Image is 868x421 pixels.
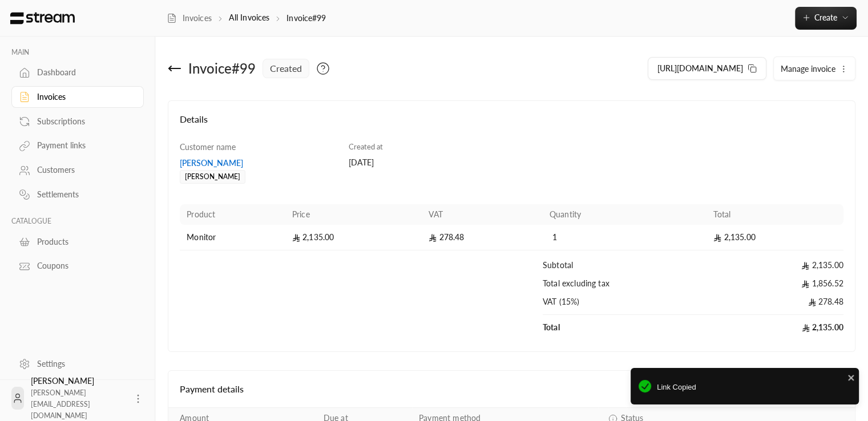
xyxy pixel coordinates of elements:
div: [DATE] [349,157,506,168]
div: [PERSON_NAME] [31,375,126,421]
img: Logo [9,12,76,25]
div: Coupons [37,260,130,272]
a: Products [11,230,144,253]
a: All Invoices [229,13,269,22]
span: Create [814,13,837,22]
span: created [270,62,302,75]
div: Customers [37,164,130,176]
div: Products [37,236,130,248]
p: Invoice#99 [286,13,326,24]
a: Settlements [11,184,144,206]
td: 2,135.00 [706,250,843,278]
div: [PERSON_NAME] [180,157,337,169]
a: Subscriptions [11,110,144,132]
h4: Details [180,112,843,137]
div: Invoice # 99 [188,59,256,78]
button: Create [795,7,857,30]
div: Invoices [37,91,130,103]
td: Monitor [180,225,285,250]
th: Price [285,204,422,225]
td: 2,135.00 [706,315,843,340]
a: Coupons [11,255,144,277]
span: Manage invoice [781,64,835,74]
td: 278.48 [422,225,543,250]
a: Settings [11,353,144,375]
div: Settlements [37,189,130,200]
td: 1,856.52 [706,278,843,296]
th: Quantity [543,204,706,225]
a: Customers [11,159,144,181]
table: Products [180,204,843,340]
td: Total excluding tax [543,278,706,296]
a: Invoices [167,13,212,24]
td: 2,135.00 [706,225,843,250]
th: VAT [422,204,543,225]
span: 1 [550,232,561,243]
span: Customer name [180,142,236,152]
a: Invoices [11,86,144,108]
p: CATALOGUE [11,217,144,226]
th: Total [706,204,843,225]
div: Settings [37,358,130,370]
button: Manage invoice [774,57,855,80]
span: Link Copied [657,382,851,393]
button: close [847,371,855,383]
span: [PERSON_NAME][EMAIL_ADDRESS][DOMAIN_NAME] [31,388,90,420]
td: Total [543,315,706,340]
nav: breadcrumb [167,12,326,24]
div: Payment links [37,140,130,151]
td: Subtotal [543,250,706,278]
a: Dashboard [11,62,144,84]
div: [PERSON_NAME] [180,170,245,184]
a: Payment links [11,135,144,157]
a: [PERSON_NAME][PERSON_NAME] [180,157,337,181]
td: VAT (15%) [543,296,706,315]
span: [URL][DOMAIN_NAME] [657,63,743,73]
div: Dashboard [37,67,130,78]
td: 2,135.00 [285,225,422,250]
h4: Payment details [180,382,843,396]
th: Product [180,204,285,225]
span: Created at [349,142,383,151]
p: MAIN [11,48,144,57]
div: Subscriptions [37,116,130,127]
button: [URL][DOMAIN_NAME] [648,57,766,80]
td: 278.48 [706,296,843,315]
